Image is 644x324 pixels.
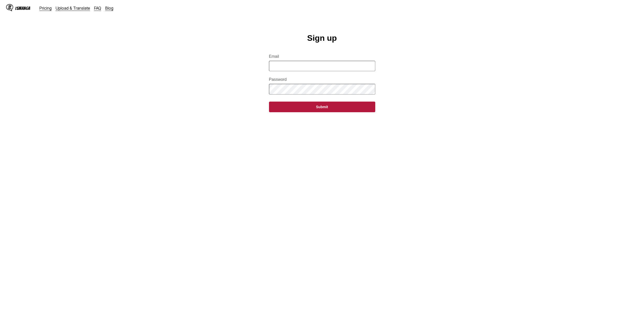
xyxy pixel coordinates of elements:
label: Email [269,54,375,59]
a: FAQ [94,6,101,11]
div: IsManga [15,6,30,11]
button: Submit [269,102,375,112]
a: Upload & Translate [56,6,90,11]
a: Blog [105,6,113,11]
a: IsManga LogoIsManga [6,4,39,12]
a: Pricing [39,6,52,11]
h1: Sign up [307,33,337,43]
img: IsManga Logo [6,4,13,11]
label: Password [269,77,375,82]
